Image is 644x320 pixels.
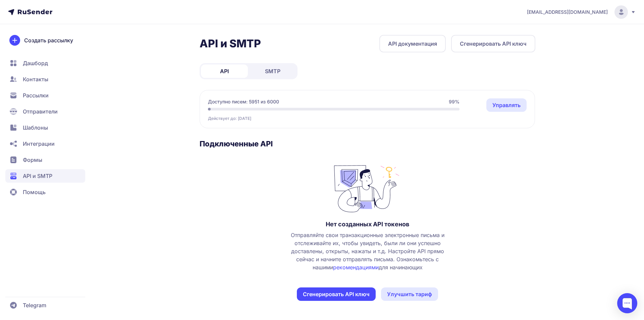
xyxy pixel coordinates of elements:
[527,9,608,15] span: [EMAIL_ADDRESS][DOMAIN_NAME]
[379,35,446,52] a: API документация
[284,231,451,271] span: Отправляйте свои транзакционные электронные письма и отслеживайте их, чтобы увидеть, были ли они ...
[5,299,85,312] a: Telegram
[451,35,535,52] button: Сгенерировать API ключ
[265,67,280,75] span: SMTP
[23,301,46,309] span: Telegram
[23,75,48,83] span: Контакты
[297,287,376,301] button: Сгенерировать API ключ
[220,67,229,75] span: API
[23,107,58,116] span: Отправители
[381,287,438,301] a: Улучшить тариф
[200,139,535,148] h3: Подключенные API
[23,172,52,180] span: API и SMTP
[23,59,48,67] span: Дашборд
[208,98,279,105] span: Доступно писем: 5951 из 6000
[23,188,46,196] span: Помощь
[208,116,251,121] span: Действует до: [DATE]
[24,36,73,44] span: Создать рассылку
[200,37,261,50] h2: API и SMTP
[449,98,460,105] span: 99%
[23,140,55,148] span: Интеграции
[486,98,527,112] a: Управлять
[23,124,48,132] span: Шаблоны
[23,156,42,164] span: Формы
[334,162,401,212] img: no_photo
[333,264,379,271] a: рекомендациями
[326,220,409,228] h3: Нет созданных API токенов
[23,91,49,99] span: Рассылки
[201,64,248,78] a: API
[249,64,296,78] a: SMTP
